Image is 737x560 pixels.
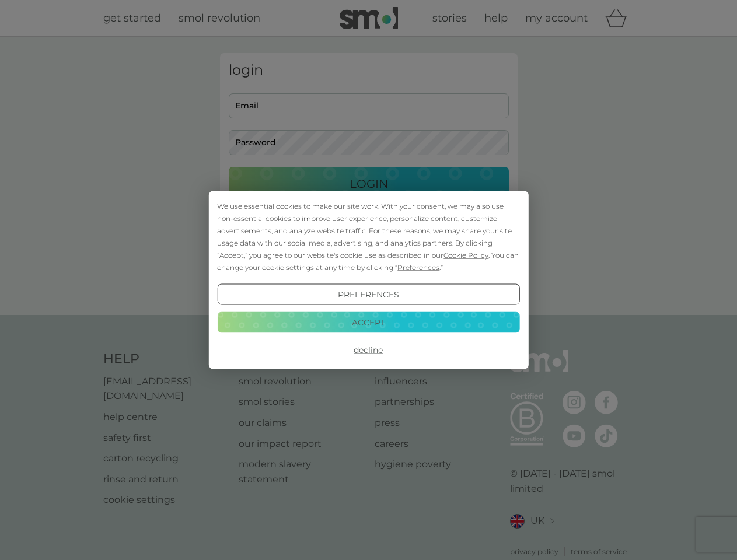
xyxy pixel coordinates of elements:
[397,263,439,272] span: Preferences
[208,191,528,369] div: Cookie Consent Prompt
[217,311,519,332] button: Accept
[217,339,519,360] button: Decline
[217,284,519,305] button: Preferences
[217,200,519,274] div: We use essential cookies to make our site work. With your consent, we may also use non-essential ...
[443,251,488,260] span: Cookie Policy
